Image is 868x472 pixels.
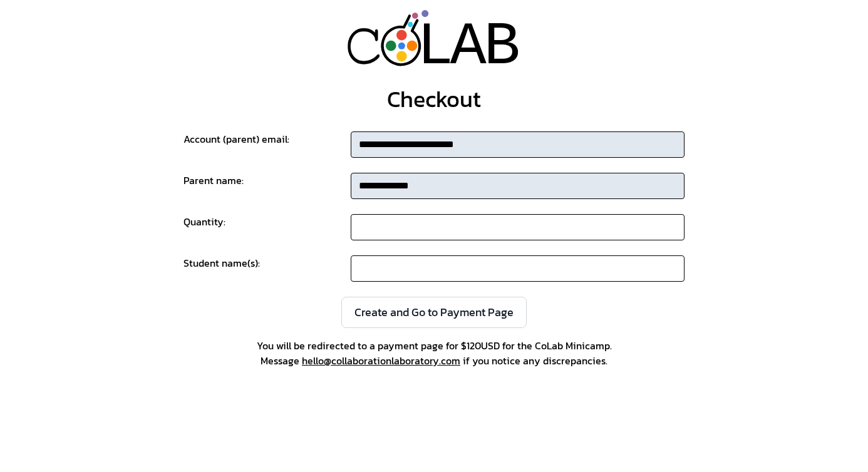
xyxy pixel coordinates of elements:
[183,255,351,282] div: Student name(s):
[484,11,520,84] div: B
[341,297,527,328] button: Create and Go to Payment Page
[302,353,460,368] a: hello@​collaboration​laboratory​.com
[183,131,351,158] div: Account (parent) email:
[450,11,487,84] div: A
[417,11,453,84] div: L
[387,86,481,111] div: Checkout
[183,173,351,199] div: Parent name:
[317,10,550,66] a: LAB
[183,338,685,368] span: You will be redirected to a payment page for $ 120 USD for the CoLab Minicamp . Message if you no...
[183,214,351,240] div: Quantity:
